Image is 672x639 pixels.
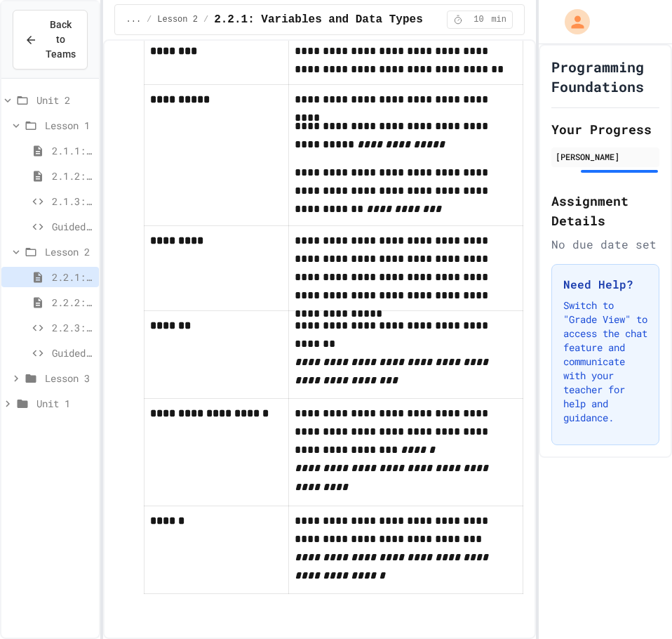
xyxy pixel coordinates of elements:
[45,118,93,133] span: Lesson 1
[563,298,647,425] p: Switch to "Grade View" to access the chat feature and communicate with your teacher for help and ...
[46,18,76,62] span: Back to Teams
[556,150,655,163] div: [PERSON_NAME]
[203,14,208,25] span: /
[214,11,423,28] span: 2.2.1: Variables and Data Types
[52,270,93,284] span: 2.2.1: Variables and Data Types
[126,14,142,25] span: ...
[52,169,93,183] span: 2.1.2: Review - Hello, World!
[52,219,93,234] span: Guided Practice Print Statement Class Review
[551,236,659,253] div: No due date set
[551,119,659,139] h2: Your Progress
[157,14,198,25] span: Lesson 2
[45,244,93,259] span: Lesson 2
[45,371,93,386] span: Lesson 3
[52,143,93,158] span: 2.1.1: Hello, World!
[147,14,152,25] span: /
[563,276,647,293] h3: Need Help?
[467,14,490,25] span: 10
[52,194,93,209] span: 2.1.3: Your Name and Favorite Movie
[52,295,93,310] span: 2.2.2: Review - Variables and Data Types
[52,320,93,335] span: 2.2.3: What's the Type?
[551,191,659,230] h2: Assignment Details
[491,14,506,25] span: min
[36,396,93,411] span: Unit 1
[36,93,93,107] span: Unit 2
[13,10,88,70] button: Back to Teams
[550,6,593,38] div: My Account
[551,57,659,96] h1: Programming Foundations
[52,345,93,360] span: Guided Practice Variables & Data Types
